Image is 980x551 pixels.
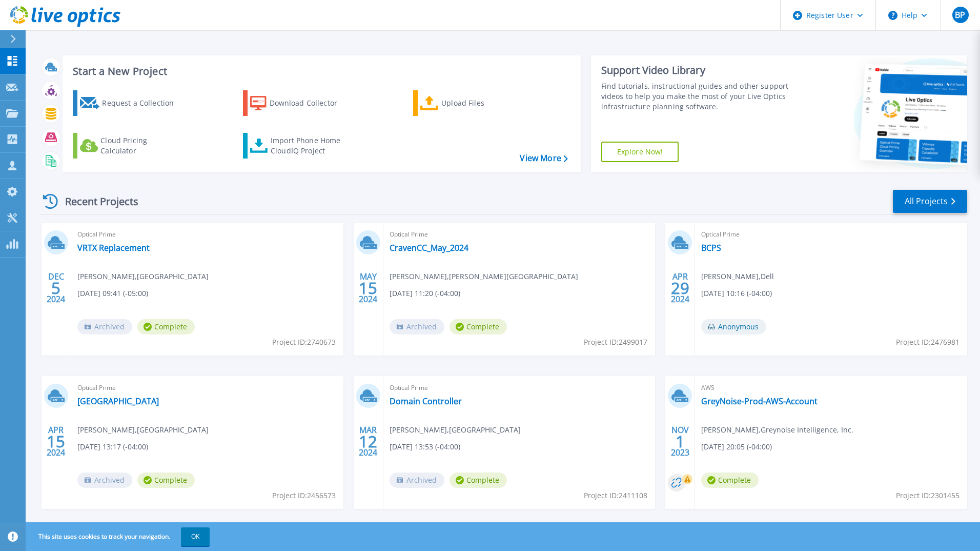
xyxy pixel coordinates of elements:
[46,423,66,460] div: APR 2024
[102,93,184,113] div: Request a Collection
[390,243,468,253] a: CravenCC_May_2024
[390,441,460,452] span: [DATE] 13:53 (-04:00)
[893,190,967,213] a: All Projects
[701,229,961,240] span: Optical Prime
[243,90,357,116] a: Download Collector
[390,473,444,488] span: Archived
[413,90,527,116] a: Upload Files
[51,284,60,292] span: 5
[39,189,152,214] div: Recent Projects
[701,243,721,253] a: BCPS
[270,93,352,113] div: Download Collector
[955,11,965,19] span: BP
[77,271,209,282] span: [PERSON_NAME] , [GEOGRAPHIC_DATA]
[390,229,649,240] span: Optical Prime
[701,396,818,406] a: GreyNoise-Prod-AWS-Account
[77,288,148,299] span: [DATE] 09:41 (-05:00)
[181,527,210,546] button: OK
[701,424,853,436] span: [PERSON_NAME] , Greynoise Intelligence, Inc.
[670,269,690,307] div: APR 2024
[272,490,336,501] span: Project ID: 2456573
[77,382,337,393] span: Optical Prime
[584,337,647,348] span: Project ID: 2499017
[73,66,567,77] h3: Start a New Project
[701,319,766,334] span: Anonymous
[77,441,148,452] span: [DATE] 13:17 (-04:00)
[77,424,209,436] span: [PERSON_NAME] , [GEOGRAPHIC_DATA]
[670,423,690,460] div: NOV 2023
[450,319,507,334] span: Complete
[896,490,959,501] span: Project ID: 2301455
[77,396,159,406] a: [GEOGRAPHIC_DATA]
[701,271,774,282] span: [PERSON_NAME] , Dell
[896,337,959,348] span: Project ID: 2476981
[359,284,377,292] span: 15
[358,269,378,307] div: MAY 2024
[520,153,567,163] a: View More
[100,135,182,156] div: Cloud Pricing Calculator
[77,473,132,488] span: Archived
[73,90,187,116] a: Request a Collection
[272,337,336,348] span: Project ID: 2740673
[390,396,462,406] a: Domain Controller
[77,229,337,240] span: Optical Prime
[390,271,578,282] span: [PERSON_NAME] , [PERSON_NAME][GEOGRAPHIC_DATA]
[137,473,195,488] span: Complete
[450,473,507,488] span: Complete
[73,133,187,159] a: Cloud Pricing Calculator
[441,93,523,113] div: Upload Files
[584,490,647,501] span: Project ID: 2411108
[77,243,150,253] a: VRTX Replacement
[359,437,377,446] span: 12
[701,288,772,299] span: [DATE] 10:16 (-04:00)
[46,269,66,307] div: DEC 2024
[601,142,679,162] a: Explore Now!
[28,527,210,546] span: This site uses cookies to track your navigation.
[701,441,772,452] span: [DATE] 20:05 (-04:00)
[47,437,65,446] span: 15
[701,473,759,488] span: Complete
[77,319,132,334] span: Archived
[601,81,793,112] div: Find tutorials, instructional guides and other support videos to help you make the most of your L...
[390,319,444,334] span: Archived
[390,382,649,393] span: Optical Prime
[390,424,521,436] span: [PERSON_NAME] , [GEOGRAPHIC_DATA]
[676,437,685,446] span: 1
[390,288,460,299] span: [DATE] 11:20 (-04:00)
[358,423,378,460] div: MAR 2024
[137,319,195,334] span: Complete
[601,64,793,77] div: Support Video Library
[701,382,961,393] span: AWS
[671,284,689,292] span: 29
[271,135,351,156] div: Import Phone Home CloudIQ Project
